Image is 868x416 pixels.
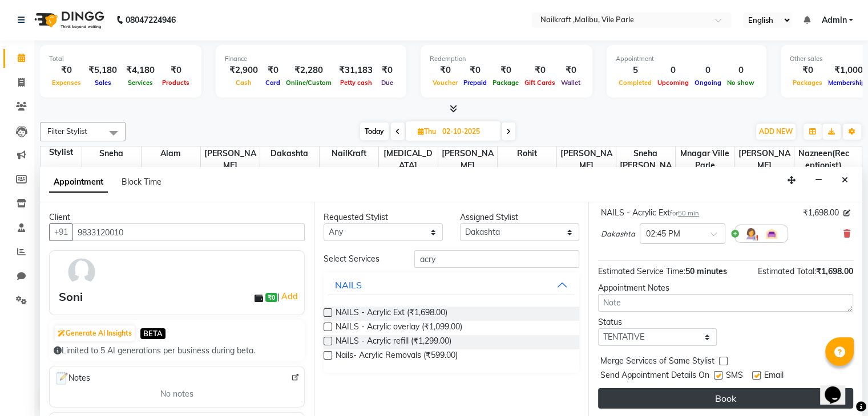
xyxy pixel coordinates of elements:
[265,293,277,302] span: ₹0
[522,64,558,77] div: ₹0
[233,79,255,87] span: Cash
[724,79,757,87] span: No show
[49,64,84,77] div: ₹0
[29,4,107,36] img: logo
[334,64,377,77] div: ₹31,183
[461,64,490,77] div: ₹0
[379,146,438,173] span: [MEDICAL_DATA]
[724,64,757,77] div: 0
[790,64,825,77] div: ₹0
[430,54,583,64] div: Redemption
[816,266,853,276] span: ₹1,698.00
[414,250,579,268] input: Search by service name
[377,64,397,77] div: ₹0
[336,335,451,349] span: NAILS - Acrylic refill (₹1,299.00)
[337,79,375,87] span: Petty cash
[676,146,734,173] span: Mnagar ville parle
[756,124,796,140] button: ADD NEW
[558,79,583,87] span: Wallet
[557,146,616,173] span: [PERSON_NAME]
[263,64,283,77] div: ₹0
[315,253,406,265] div: Select Services
[678,209,699,217] span: 50 min
[598,282,853,294] div: Appointment Notes
[54,345,300,357] div: Limited to 5 AI generations per business during beta.
[159,79,192,87] span: Products
[600,355,714,369] span: Merge Services of Same Stylist
[360,123,389,140] span: Today
[125,79,156,87] span: Services
[600,369,709,384] span: Send Appointment Details On
[598,266,685,276] span: Estimated Service Time:
[47,127,87,136] span: Filter Stylist
[744,227,758,240] img: Hairdresser.png
[759,127,793,136] span: ADD NEW
[201,146,260,173] span: [PERSON_NAME]
[92,79,114,87] span: Sales
[601,229,635,240] span: Dakashta
[159,64,192,77] div: ₹0
[616,54,757,64] div: Appointment
[49,223,73,241] button: +91
[54,371,90,386] span: Notes
[598,388,853,409] button: Book
[65,255,98,288] img: avatar
[558,64,583,77] div: ₹0
[794,146,854,173] span: nazneen(receptionist)
[461,79,490,87] span: Prepaid
[336,307,447,321] span: NAILS - Acrylic Ext (₹1,698.00)
[324,211,443,223] div: Requested Stylist
[225,54,397,64] div: Finance
[378,79,396,87] span: Due
[616,64,655,77] div: 5
[283,64,334,77] div: ₹2,280
[142,146,200,161] span: Alam
[522,79,558,87] span: Gift Cards
[280,289,300,303] a: Add
[122,64,159,77] div: ₹4,180
[498,146,556,161] span: Rohit
[225,64,263,77] div: ₹2,900
[59,288,83,305] div: Soni
[336,321,462,335] span: NAILS - Acrylic overlay (₹1,099.00)
[277,289,300,303] span: |
[55,325,135,341] button: Generate AI Insights
[843,210,850,217] i: Edit price
[616,79,655,87] span: Completed
[336,349,458,364] span: Nails- Acrylic Removals (₹599.00)
[49,54,192,64] div: Total
[122,177,162,187] span: Block Time
[655,79,692,87] span: Upcoming
[735,146,794,173] span: [PERSON_NAME]
[41,146,82,158] div: Stylist
[655,64,692,77] div: 0
[72,223,305,241] input: Search by Name/Mobile/Email/Code
[283,79,334,87] span: Online/Custom
[335,278,362,292] div: NAILS
[685,266,727,276] span: 50 minutes
[616,146,675,185] span: Sneha [PERSON_NAME]
[260,146,319,161] span: Dakashta
[49,211,305,223] div: Client
[49,172,108,193] span: Appointment
[837,172,853,189] button: Close
[140,328,165,339] span: BETA
[601,207,699,219] div: NAILS - Acrylic Ext
[126,4,176,36] b: 08047224946
[692,64,724,77] div: 0
[415,127,439,136] span: Thu
[490,79,522,87] span: Package
[764,369,784,384] span: Email
[790,79,825,87] span: Packages
[460,211,579,223] div: Assigned Stylist
[765,227,778,240] img: Interior.png
[263,79,283,87] span: Card
[160,388,193,400] span: No notes
[84,64,122,77] div: ₹5,180
[821,14,846,26] span: Admin
[49,79,84,87] span: Expenses
[692,79,724,87] span: Ongoing
[430,79,461,87] span: Voucher
[598,316,717,328] div: Status
[490,64,522,77] div: ₹0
